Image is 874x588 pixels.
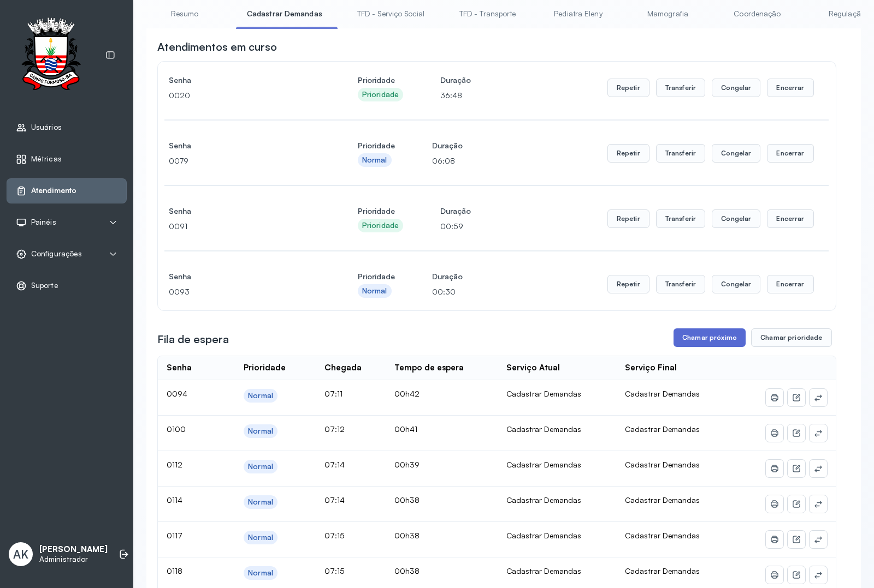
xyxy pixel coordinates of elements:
p: 00:30 [432,284,463,299]
span: 00h38 [394,495,420,505]
h4: Senha [169,203,321,219]
button: Chamar prioridade [751,328,832,347]
p: 00:59 [440,219,471,234]
a: TFD - Serviço Social [346,5,435,23]
span: 0118 [167,566,182,575]
h4: Prioridade [358,269,395,284]
img: Logotipo do estabelecimento [11,17,90,93]
span: 07:14 [324,495,345,505]
button: Chamar próximo [674,328,746,347]
a: Cadastrar Demandas [236,5,333,23]
button: Transferir [656,144,706,163]
div: Serviço Final [625,363,677,373]
div: Normal [362,286,387,296]
div: Normal [248,497,273,507]
span: 07:12 [324,424,345,434]
span: 0094 [167,389,187,398]
a: Pediatra Eleny [540,5,616,23]
span: Configurações [31,249,82,259]
a: Resumo [146,5,223,23]
h4: Senha [169,269,321,284]
div: Cadastrar Demandas [506,424,607,434]
span: Cadastrar Demandas [625,389,700,398]
span: 07:15 [324,566,344,575]
span: Atendimento [31,186,76,195]
div: Chegada [324,363,362,373]
span: 00h38 [394,531,420,540]
span: Painéis [31,218,56,227]
div: Cadastrar Demandas [506,389,607,399]
a: TFD - Transporte [448,5,527,23]
span: Cadastrar Demandas [625,495,700,505]
span: 00h39 [394,460,420,469]
a: Mamografia [629,5,706,23]
p: 0020 [169,88,321,103]
button: Transferir [656,275,706,293]
h4: Prioridade [358,138,395,153]
div: Normal [248,462,273,471]
button: Encerrar [767,79,813,97]
div: Senha [167,363,192,373]
h4: Prioridade [358,73,403,88]
div: Cadastrar Demandas [506,460,607,470]
a: Coordenação [719,5,795,23]
div: Prioridade [244,363,286,373]
span: 0112 [167,460,182,469]
a: Usuários [16,122,117,133]
h4: Duração [440,73,471,88]
span: 0114 [167,495,182,505]
button: Repetir [607,209,649,228]
h3: Fila de espera [157,332,229,347]
span: Cadastrar Demandas [625,531,700,540]
span: 00h41 [394,424,417,434]
span: 00h42 [394,389,420,398]
p: 0093 [169,284,321,299]
span: 00h38 [394,566,420,575]
h4: Prioridade [358,203,403,219]
a: Atendimento [16,185,117,196]
button: Repetir [607,275,649,293]
div: Normal [248,391,273,400]
button: Congelar [712,144,760,163]
span: 0117 [167,531,182,540]
h4: Senha [169,73,321,88]
div: Normal [248,568,273,578]
button: Transferir [656,79,706,97]
div: Normal [248,533,273,542]
h4: Senha [169,138,321,153]
span: Usuários [31,123,62,132]
button: Congelar [712,209,760,228]
div: Cadastrar Demandas [506,566,607,576]
p: 06:08 [432,153,463,169]
div: Prioridade [362,221,399,230]
button: Encerrar [767,275,813,293]
button: Congelar [712,79,760,97]
a: Métricas [16,154,117,165]
h4: Duração [432,138,463,153]
button: Encerrar [767,144,813,163]
p: 0079 [169,153,321,169]
span: 07:11 [324,389,342,398]
button: Encerrar [767,209,813,228]
p: 0091 [169,219,321,234]
button: Repetir [607,79,649,97]
p: [PERSON_NAME] [39,544,108,555]
div: Serviço Atual [506,363,560,373]
span: Cadastrar Demandas [625,566,700,575]
div: Tempo de espera [394,363,464,373]
button: Repetir [607,144,649,163]
span: Cadastrar Demandas [625,460,700,469]
div: Prioridade [362,90,399,99]
p: 36:48 [440,88,471,103]
div: Cadastrar Demandas [506,495,607,505]
button: Transferir [656,209,706,228]
h3: Atendimentos em curso [157,39,277,55]
span: Suporte [31,281,58,290]
h4: Duração [440,203,471,219]
div: Normal [248,427,273,436]
span: 07:15 [324,531,344,540]
h4: Duração [432,269,463,284]
span: 0100 [167,424,186,434]
span: Cadastrar Demandas [625,424,700,434]
span: Métricas [31,154,62,164]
